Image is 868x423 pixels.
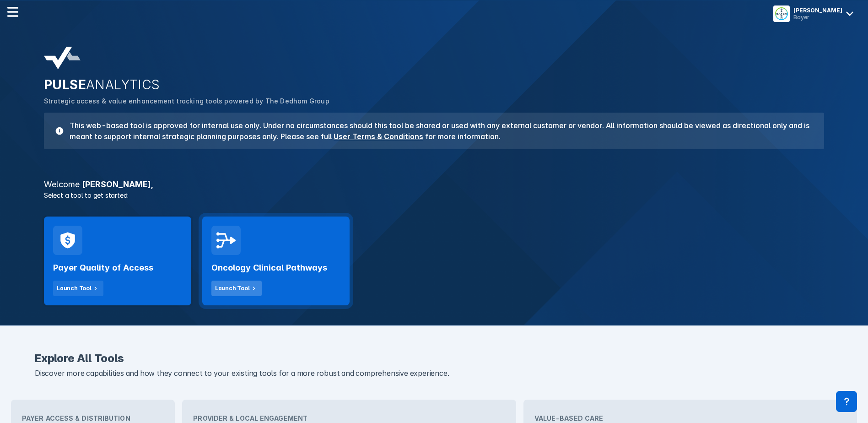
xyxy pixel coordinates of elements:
[334,132,423,141] a: User Terms & Conditions
[44,179,80,189] span: Welcome
[44,47,81,70] img: pulse-analytics-logo
[202,217,350,305] a: Oncology Clinical PathwaysLaunch Tool
[38,190,830,200] p: Select a tool to get started:
[211,262,327,273] h2: Oncology Clinical Pathways
[44,217,191,305] a: Payer Quality of AccessLaunch Tool
[775,7,788,20] img: menu button
[793,14,842,21] div: Bayer
[44,96,824,106] p: Strategic access & value enhancement tracking tools powered by The Dedham Group
[7,6,18,17] img: menu--horizontal.svg
[38,180,830,189] h3: [PERSON_NAME] ,
[793,7,842,14] div: [PERSON_NAME]
[35,368,833,380] p: Discover more capabilities and how they connect to your existing tools for a more robust and comp...
[53,262,153,273] h2: Payer Quality of Access
[53,281,103,296] button: Launch Tool
[215,284,250,293] div: Launch Tool
[35,353,833,364] h2: Explore All Tools
[44,77,824,92] h2: PULSE
[86,77,160,92] span: ANALYTICS
[57,284,92,293] div: Launch Tool
[64,120,813,142] h3: This web-based tool is approved for internal use only. Under no circumstances should this tool be...
[211,281,262,296] button: Launch Tool
[836,391,857,412] div: Contact Support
